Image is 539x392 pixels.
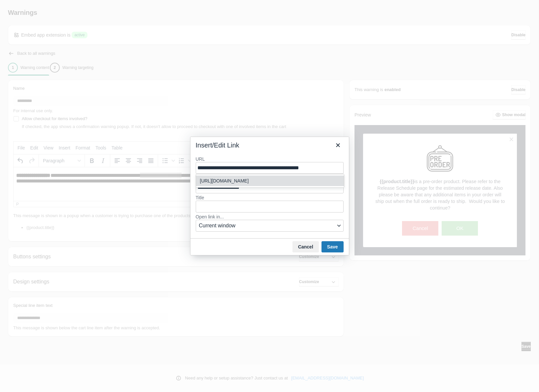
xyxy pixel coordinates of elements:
[3,5,322,17] body: Rich Text Area. Press ALT-0 for help.
[196,141,239,149] div: Insert/Edit Link
[321,241,344,252] button: Save
[332,140,344,151] button: Close
[196,176,344,186] div: https://wargamesatlantic.com/pages/release-schedule
[200,177,341,185] div: [URL][DOMAIN_NAME]
[196,220,344,232] button: Open link in...
[196,214,344,220] label: Open link in...
[196,195,344,201] label: Title
[199,222,335,230] span: Current window
[292,241,319,252] button: Cancel
[196,156,344,162] label: URL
